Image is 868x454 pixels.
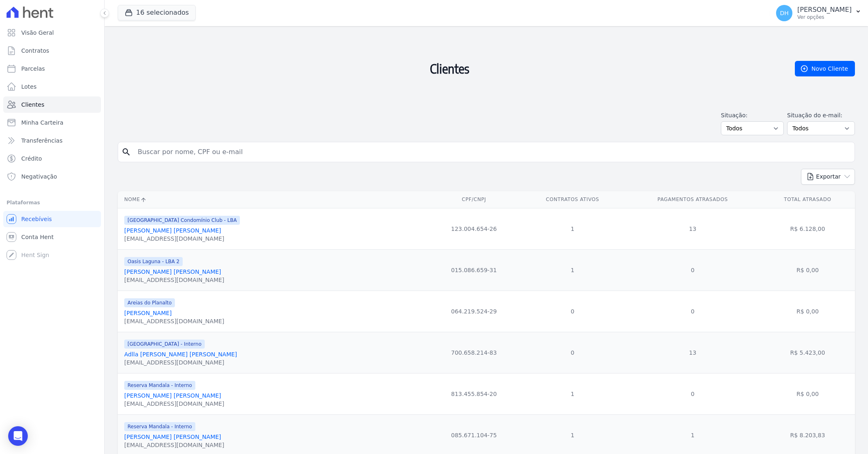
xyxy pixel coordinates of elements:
[3,96,101,113] a: Clientes
[625,332,761,373] td: 13
[21,154,42,163] span: Crédito
[3,42,101,59] a: Contratos
[428,332,520,373] td: 700.658.214-83
[124,434,221,440] a: [PERSON_NAME] [PERSON_NAME]
[124,257,183,266] span: Oasis Laguna - LBA 2
[3,114,101,131] a: Minha Carteira
[121,147,131,157] i: search
[3,25,101,41] a: Visão Geral
[3,229,101,245] a: Conta Hent
[520,291,625,332] td: 0
[787,111,855,120] label: Situação do e-mail:
[124,227,221,234] a: [PERSON_NAME] [PERSON_NAME]
[8,426,28,446] div: Open Intercom Messenger
[7,198,98,208] div: Plataformas
[118,191,428,208] th: Nome
[760,373,855,414] td: R$ 0,00
[780,10,788,16] span: DH
[124,381,195,390] span: Reserva Mandala - Interno
[625,291,761,332] td: 0
[21,47,49,55] span: Contratos
[3,78,101,95] a: Lotes
[124,441,224,449] div: [EMAIL_ADDRESS][DOMAIN_NAME]
[124,392,221,399] a: [PERSON_NAME] [PERSON_NAME]
[3,60,101,77] a: Parcelas
[118,33,782,105] h2: Clientes
[21,172,57,181] span: Negativação
[760,191,855,208] th: Total Atrasado
[21,233,54,241] span: Conta Hent
[124,358,237,367] div: [EMAIL_ADDRESS][DOMAIN_NAME]
[124,235,240,243] div: [EMAIL_ADDRESS][DOMAIN_NAME]
[428,373,520,414] td: 813.455.854-20
[21,101,44,109] span: Clientes
[625,249,761,291] td: 0
[3,150,101,167] a: Crédito
[428,291,520,332] td: 064.219.524-29
[118,5,196,20] button: 16 selecionados
[21,65,45,73] span: Parcelas
[797,14,852,20] p: Ver opções
[124,310,172,316] a: [PERSON_NAME]
[760,291,855,332] td: R$ 0,00
[124,317,224,325] div: [EMAIL_ADDRESS][DOMAIN_NAME]
[124,340,205,349] span: [GEOGRAPHIC_DATA] - Interno
[428,208,520,249] td: 123.004.654-26
[21,119,63,127] span: Minha Carteira
[520,373,625,414] td: 1
[520,249,625,291] td: 1
[760,208,855,249] td: R$ 6.128,00
[760,332,855,373] td: R$ 5.423,00
[520,332,625,373] td: 0
[124,268,221,275] a: [PERSON_NAME] [PERSON_NAME]
[124,216,240,225] span: [GEOGRAPHIC_DATA] Condomínio Club - LBA
[721,111,784,120] label: Situação:
[21,136,63,145] span: Transferências
[124,422,195,431] span: Reserva Mandala - Interno
[625,373,761,414] td: 0
[3,132,101,149] a: Transferências
[124,351,237,358] a: Adlla [PERSON_NAME] [PERSON_NAME]
[428,249,520,291] td: 015.086.659-31
[797,6,852,14] p: [PERSON_NAME]
[21,215,52,223] span: Recebíveis
[625,191,761,208] th: Pagamentos Atrasados
[795,61,855,76] a: Novo Cliente
[520,208,625,249] td: 1
[520,191,625,208] th: Contratos Ativos
[770,2,868,25] button: DH [PERSON_NAME] Ver opções
[3,211,101,227] a: Recebíveis
[428,191,520,208] th: CPF/CNPJ
[801,169,855,185] button: Exportar
[124,298,175,307] span: Areias do Planalto
[760,249,855,291] td: R$ 0,00
[3,168,101,185] a: Negativação
[21,29,54,37] span: Visão Geral
[21,83,37,91] span: Lotes
[133,144,851,160] input: Buscar por nome, CPF ou e-mail
[124,276,224,284] div: [EMAIL_ADDRESS][DOMAIN_NAME]
[625,208,761,249] td: 13
[124,400,224,408] div: [EMAIL_ADDRESS][DOMAIN_NAME]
